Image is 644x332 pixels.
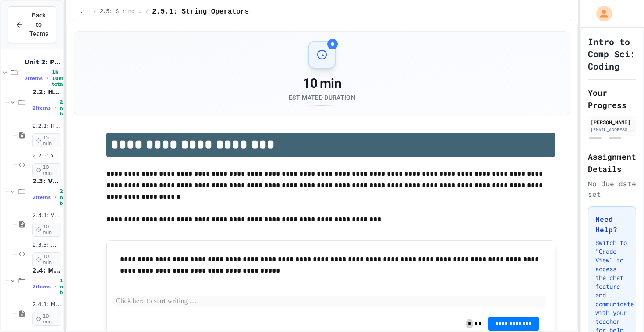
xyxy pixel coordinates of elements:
[32,284,51,290] span: 2 items
[54,194,56,201] span: •
[46,75,48,82] span: •
[591,126,633,133] div: [EMAIL_ADDRESS][DOMAIN_NAME]
[93,8,96,15] span: /
[32,301,61,308] span: 2.4.1: Mathematical Operators
[32,163,61,177] span: 10 min
[588,150,636,175] h2: Assignment Details
[25,58,61,66] span: Unit 2: Python Fundamentals
[588,87,636,111] h2: Your Progress
[595,214,629,235] h3: Need Help?
[145,8,149,15] span: /
[60,99,72,117] span: 25 min total
[54,283,56,290] span: •
[52,70,64,87] span: 1h 10m total
[32,152,61,160] span: 2.2.3: Your Name and Favorite Movie
[32,241,61,249] span: 2.3.3: What's the Type?
[32,122,61,130] span: 2.2.1: Hello, World!
[588,35,636,72] h1: Intro to Comp Sci: Coding
[32,312,61,326] span: 10 min
[32,133,61,147] span: 15 min
[80,8,90,15] span: ...
[32,252,61,266] span: 10 min
[100,8,142,15] span: 2.5: String Operators
[32,88,61,96] span: 2.2: Hello, World!
[152,7,249,17] span: 2.5.1: String Operators
[289,76,355,91] div: 10 min
[28,11,49,38] span: Back to Teams
[32,105,51,111] span: 2 items
[32,212,61,219] span: 2.3.1: Variables and Data Types
[32,195,51,200] span: 2 items
[587,3,614,24] div: My Account
[60,278,72,295] span: 15 min total
[588,178,636,199] div: No due date set
[289,93,355,102] div: Estimated Duration
[32,266,61,274] span: 2.4: Mathematical Operators
[591,118,633,126] div: [PERSON_NAME]
[60,189,72,206] span: 20 min total
[25,76,43,81] span: 7 items
[32,223,61,237] span: 10 min
[32,177,61,185] span: 2.3: Variables and Data Types
[54,105,56,112] span: •
[8,6,56,43] button: Back to Teams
